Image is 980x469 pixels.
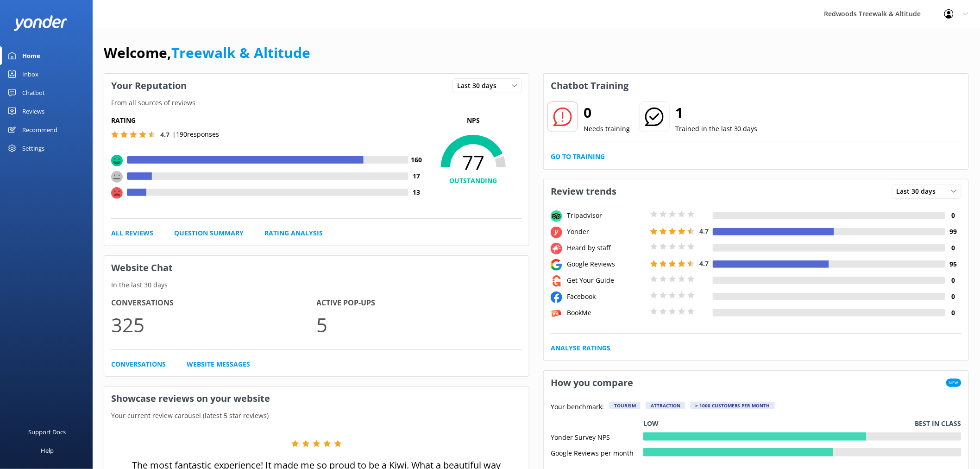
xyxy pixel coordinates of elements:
[551,448,643,456] div: Google Reviews per month
[29,423,66,441] div: Support Docs
[643,418,659,429] p: Low
[172,129,219,139] p: | 190 responses
[174,228,244,238] a: Question Summary
[551,432,643,441] div: Yonder Survey NPS
[425,176,522,186] h4: OUTSTANDING
[915,418,961,429] p: Best in class
[946,379,961,387] span: New
[699,227,709,235] span: 4.7
[22,102,44,120] div: Reviews
[111,309,317,340] p: 325
[544,74,635,98] h3: Chatbot Training
[104,411,529,421] p: Your current review carousel (latest 5 star reviews)
[565,308,648,318] div: BookMe
[457,81,502,91] span: Last 30 days
[104,280,529,290] p: In the last 30 days
[408,171,425,181] h4: 17
[408,155,425,165] h4: 160
[609,402,641,409] div: Tourism
[945,227,961,237] h4: 99
[565,210,648,221] div: Tripadvisor
[22,46,40,65] div: Home
[111,115,425,126] h5: Rating
[675,101,758,124] h2: 1
[945,275,961,285] h4: 0
[646,402,685,409] div: Attraction
[317,309,522,340] p: 5
[22,120,57,139] div: Recommend
[544,179,623,203] h3: Review trends
[897,186,942,196] span: Last 30 days
[945,308,961,318] h4: 0
[551,343,610,353] a: Analyse Ratings
[544,371,640,395] h3: How you compare
[104,74,194,98] h3: Your Reputation
[111,297,317,309] h4: Conversations
[945,292,961,302] h4: 0
[584,124,630,134] p: Needs training
[699,259,709,268] span: 4.7
[551,152,605,162] a: Go to Training
[104,387,529,411] h3: Showcase reviews on your website
[425,151,522,174] span: 77
[945,210,961,221] h4: 0
[22,83,45,102] div: Chatbot
[945,243,961,253] h4: 0
[425,115,522,126] p: NPS
[104,256,529,280] h3: Website Chat
[22,139,44,158] div: Settings
[551,402,604,413] p: Your benchmark:
[41,441,54,460] div: Help
[945,259,961,269] h4: 95
[264,228,323,238] a: Rating Analysis
[565,243,648,253] div: Heard by staff
[317,297,522,309] h4: Active Pop-ups
[111,228,153,238] a: All Reviews
[104,42,310,64] h1: Welcome,
[171,43,310,62] a: Treewalk & Altitude
[408,187,425,197] h4: 13
[104,98,529,108] p: From all sources of reviews
[22,65,38,83] div: Inbox
[160,130,170,139] span: 4.7
[187,359,250,369] a: Website Messages
[565,259,648,269] div: Google Reviews
[565,227,648,237] div: Yonder
[565,292,648,302] div: Facebook
[565,275,648,285] div: Get Your Guide
[675,124,758,134] p: Trained in the last 30 days
[584,101,630,124] h2: 0
[14,15,67,31] img: yonder-white-logo.png
[111,359,166,369] a: Conversations
[691,402,775,409] div: > 1000 customers per month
